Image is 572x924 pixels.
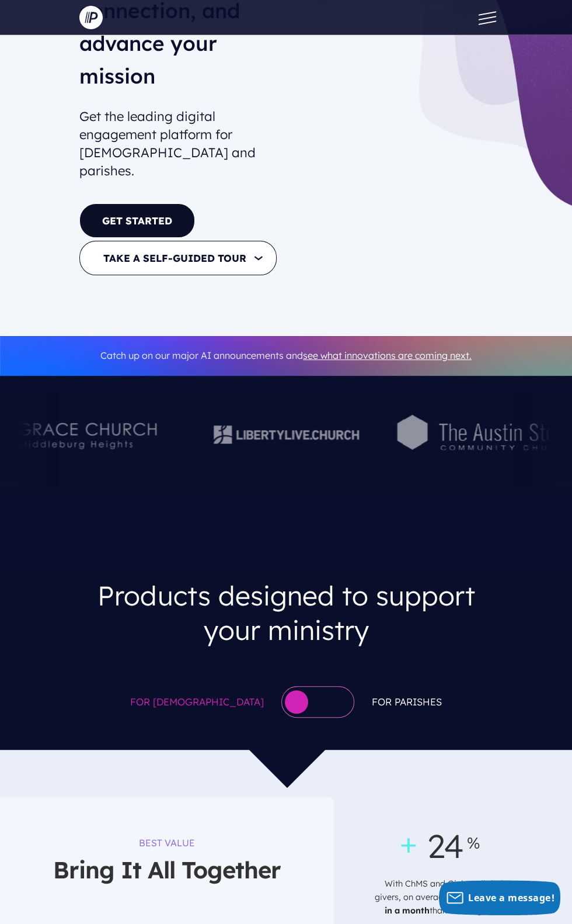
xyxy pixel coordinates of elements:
[139,832,195,854] h6: BEST VALUE
[79,103,277,184] h2: Get the leading digital engagement platform for [DEMOGRAPHIC_DATA] and parishes.
[385,892,512,916] b: give 24% more in a month
[372,694,442,710] span: For Parishes
[79,203,195,238] a: GET STARTED
[79,344,493,368] p: Catch up on our major AI announcements and
[206,411,366,458] img: pushpay-cust-logos-liberty[1]
[407,820,475,873] span: 24
[67,569,505,657] h3: Products designed to support your ministry
[53,854,281,894] h3: Bring It All Together
[79,241,277,275] button: TAKE A SELF-GUIDED TOUR
[130,694,264,710] span: For [DEMOGRAPHIC_DATA]
[439,880,560,915] button: Leave a message!
[468,891,554,904] span: Leave a message!
[371,873,517,922] p: With ChMS and Giving, digital givers, on average, than offline givers.
[303,349,472,361] a: see what innovations are coming next.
